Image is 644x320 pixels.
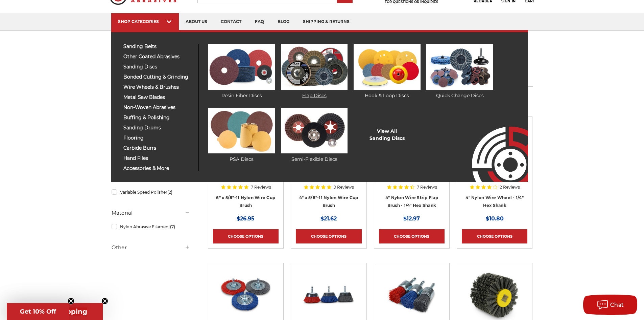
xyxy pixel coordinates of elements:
a: View AllSanding Discs [369,128,405,142]
a: 6" x 5/8"-11 Nylon Wire Cup Brush [216,195,275,208]
a: contact [214,13,248,30]
img: Hook & Loop Discs [354,44,420,90]
span: $10.80 [486,215,504,222]
span: (2) [167,190,172,195]
img: Flap Discs [281,44,348,90]
span: bonded cutting & grinding [123,74,193,80]
div: Get Free ShippingClose teaser [7,303,103,320]
a: Variable Speed Polisher [112,186,190,198]
a: blog [271,13,296,30]
span: 7 Reviews [417,185,437,189]
span: flooring [123,135,193,141]
span: sanding belts [123,44,193,49]
a: Choose Options [462,229,527,243]
a: 4" x 5/8"-11 Nylon Wire Cup Brush [299,195,358,208]
span: 9 Reviews [334,185,354,189]
button: Close teaser [68,298,74,304]
span: sanding discs [123,64,193,69]
img: Resin Fiber Discs [208,44,275,90]
a: Choose Options [296,229,361,243]
h5: Material [112,209,190,217]
a: Nylon Abrasive Filament [112,221,190,233]
span: hand files [123,156,193,161]
img: Semi-Flexible Discs [281,108,348,153]
a: PSA Discs [208,108,275,163]
span: Get 10% Off [20,308,56,315]
a: Hook & Loop Discs [354,44,420,99]
a: Flap Discs [281,44,348,99]
a: Semi-Flexible Discs [281,108,348,163]
span: metal saw blades [123,95,193,100]
a: Quick Change Discs [426,44,493,99]
span: 7 Reviews [251,185,271,189]
span: $26.95 [237,215,255,222]
span: non-woven abrasives [123,105,193,110]
span: Chat [610,302,624,308]
img: PSA Discs [208,108,275,153]
span: accessories & more [123,166,193,171]
a: Choose Options [213,229,279,243]
span: buffing & polishing [123,115,193,120]
a: Choose Options [379,229,445,243]
div: SHOP CATEGORIES [118,19,172,24]
a: about us [179,13,214,30]
a: faq [248,13,271,30]
img: Empire Abrasives Logo Image [460,107,528,182]
span: sanding drums [123,125,193,130]
span: other coated abrasives [123,54,193,59]
span: $21.62 [320,215,337,222]
a: Resin Fiber Discs [208,44,275,99]
span: 2 Reviews [500,185,520,189]
button: Close teaser [101,298,108,304]
a: 4" Nylon Wire Strip Flap Brush - 1/4" Hex Shank [385,195,438,208]
h5: Other [112,243,190,252]
span: $12.97 [403,215,420,222]
img: Quick Change Discs [426,44,493,90]
a: 4" Nylon Wire Wheel - 1/4" Hex Shank [466,195,524,208]
span: (7) [170,224,175,229]
span: wire wheels & brushes [123,85,193,90]
a: shipping & returns [296,13,356,30]
button: Chat [583,295,637,315]
span: carbide burrs [123,146,193,151]
div: Get 10% OffClose teaser [7,303,69,320]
